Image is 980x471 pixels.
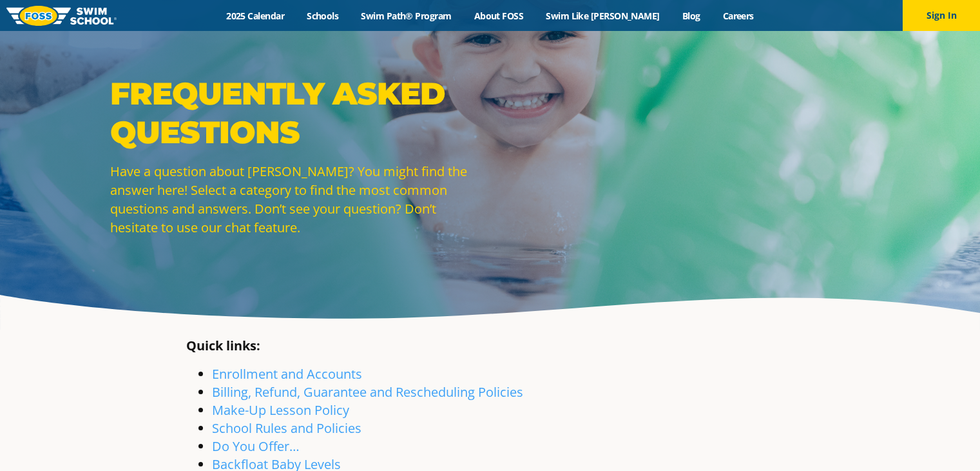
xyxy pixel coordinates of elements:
img: FOSS Swim School Logo [6,6,117,26]
strong: Quick links: [186,337,260,354]
a: Make-Up Lesson Policy [212,401,349,419]
a: Careers [711,10,765,22]
a: Schools [296,10,350,22]
a: Do You Offer… [212,437,300,455]
a: About FOSS [463,10,535,22]
a: Blog [671,10,711,22]
a: Billing, Refund, Guarantee and Rescheduling Policies [212,383,523,401]
a: School Rules and Policies [212,419,361,437]
a: Swim Path® Program [350,10,463,22]
a: Swim Like [PERSON_NAME] [535,10,671,22]
a: 2025 Calendar [215,10,296,22]
a: Enrollment and Accounts [212,365,362,383]
p: Have a question about [PERSON_NAME]? You might find the answer here! Select a category to find th... [110,162,484,237]
p: Frequently Asked Questions [110,74,484,152]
